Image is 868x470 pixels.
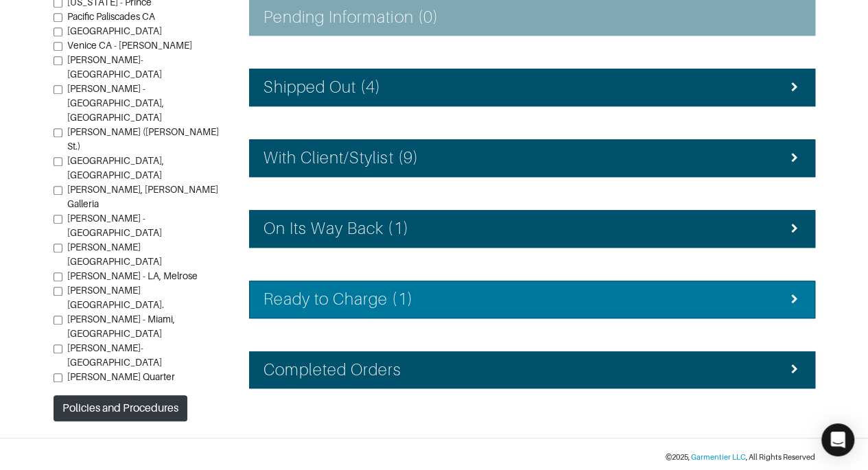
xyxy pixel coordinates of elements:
[67,342,162,368] span: [PERSON_NAME]- [GEOGRAPHIC_DATA]
[263,148,419,168] h4: With Client/Stylist (9)
[54,215,62,224] input: [PERSON_NAME] - [GEOGRAPHIC_DATA]
[67,11,155,22] span: Pacific Paliscades CA
[263,360,402,380] h4: Completed Orders
[263,219,409,239] h4: On Its Way Back (1)
[54,85,62,94] input: [PERSON_NAME] - [GEOGRAPHIC_DATA], [GEOGRAPHIC_DATA]
[67,184,218,209] span: [PERSON_NAME], [PERSON_NAME] Galleria
[54,13,62,22] input: Pacific Paliscades CA
[67,285,164,310] span: [PERSON_NAME][GEOGRAPHIC_DATA].
[67,54,162,80] span: [PERSON_NAME]-[GEOGRAPHIC_DATA]
[67,126,219,152] span: [PERSON_NAME] ([PERSON_NAME] St.)
[263,290,413,309] h4: Ready to Charge (1)
[54,272,62,281] input: [PERSON_NAME] - LA, Melrose
[666,453,815,461] small: © 2025 , , All Rights Reserved
[54,56,62,65] input: [PERSON_NAME]-[GEOGRAPHIC_DATA]
[54,395,187,421] button: Policies and Procedures
[67,40,192,51] span: Venice CA - [PERSON_NAME]
[54,287,62,296] input: [PERSON_NAME][GEOGRAPHIC_DATA].
[821,423,854,456] div: Open Intercom Messenger
[54,128,62,137] input: [PERSON_NAME] ([PERSON_NAME] St.)
[67,270,198,281] span: [PERSON_NAME] - LA, Melrose
[263,8,438,27] h4: Pending Information (0)
[691,453,746,461] a: Garmentier LLC
[54,373,62,382] input: [PERSON_NAME] Quarter
[67,242,162,267] span: [PERSON_NAME][GEOGRAPHIC_DATA]
[54,244,62,252] input: [PERSON_NAME][GEOGRAPHIC_DATA]
[54,27,62,36] input: [GEOGRAPHIC_DATA]
[54,344,62,353] input: [PERSON_NAME]- [GEOGRAPHIC_DATA]
[54,316,62,325] input: [PERSON_NAME] - Miami, [GEOGRAPHIC_DATA]
[54,186,62,195] input: [PERSON_NAME], [PERSON_NAME] Galleria
[54,42,62,51] input: Venice CA - [PERSON_NAME]
[67,155,164,180] span: [GEOGRAPHIC_DATA], [GEOGRAPHIC_DATA]
[67,371,175,382] span: [PERSON_NAME] Quarter
[263,78,382,97] h4: Shipped Out (4)
[67,83,164,123] span: [PERSON_NAME] - [GEOGRAPHIC_DATA], [GEOGRAPHIC_DATA]
[67,25,162,36] span: [GEOGRAPHIC_DATA]
[67,314,175,339] span: [PERSON_NAME] - Miami, [GEOGRAPHIC_DATA]
[67,213,162,238] span: [PERSON_NAME] - [GEOGRAPHIC_DATA]
[54,157,62,166] input: [GEOGRAPHIC_DATA], [GEOGRAPHIC_DATA]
